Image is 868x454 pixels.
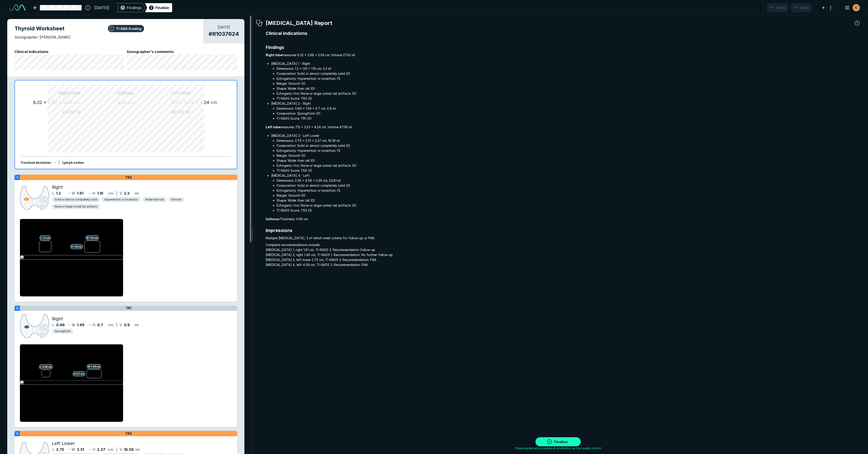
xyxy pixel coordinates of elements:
[120,191,122,196] span: V
[94,5,109,10] span: [[DATE]]
[87,364,101,369] span: W 1.49 cm
[171,89,226,96] span: Left lobe
[108,191,113,196] span: cm
[135,322,139,328] span: ml
[39,364,53,369] span: L 0.86 cm
[62,161,85,165] span: Lymph nodes :
[791,3,812,12] button: Redo
[277,116,861,121] li: TI-RADS Score: TR1 (0)
[72,447,75,452] span: W
[266,227,861,234] span: Impressions
[277,198,861,203] li: Shape: Wider than tall (0)
[277,163,861,168] li: Echogenic foci: None or large comet tail artifacts (0)
[266,217,280,221] strong: Isthmus
[116,447,117,452] span: |
[127,5,142,10] span: Findings
[277,111,861,116] li: Composition: Spongiform (0)
[767,3,788,12] button: Undo
[122,5,123,10] span: 1
[87,161,89,165] span: -
[54,160,56,165] div: -
[108,322,113,328] span: cm
[171,100,210,105] span: 7.13 x 3.25 x 4.24
[56,322,65,328] span: 0.86
[135,191,139,196] span: ml
[277,178,861,183] li: Dimensions: 2.36 x 4.59 x 2.29 cm; 24.81 ml
[277,153,861,158] li: Margin: Smooth (0)
[120,322,122,328] span: V
[14,49,125,54] span: Clinical indications
[76,109,81,115] span: ml
[266,236,861,241] span: Multiple [MEDICAL_DATA], 3 of which meet criteria for follow-up or FNA.
[185,109,190,115] span: ml
[125,432,132,436] span: TR3
[266,30,861,37] span: Clinical indications
[52,447,54,452] span: L
[277,158,861,163] li: Shape: Wider than tall (0)
[116,3,145,12] div: 1Findings
[209,24,239,30] span: [DATE]
[52,440,75,447] span: Left Lower
[277,86,861,91] li: Shape: Wider than tall (0)
[85,235,99,240] span: W 1.61 cm
[92,322,95,328] span: H
[277,208,861,213] li: TI-RADS Score: TR3 (3)
[108,25,144,32] button: TI-RAD Grading
[117,100,126,105] span: 0.66
[842,3,861,12] button: avatar-name
[97,191,103,196] span: 1.19
[277,138,861,143] li: Dimensions: 2.75 x 2.51 x 2.37 cm; 16.36 ml
[515,446,601,450] span: Please review and complete all information as final quality control
[266,53,282,57] strong: Right lobe
[125,175,132,179] span: TR3
[116,323,117,327] span: |
[92,447,95,452] span: H
[266,242,861,267] span: Complete recommendations include: [MEDICAL_DATA] 1, right 1.61 cm, TI-RADS 3. Recommendation: Fol...
[126,306,132,310] span: TR1
[855,5,857,10] span: C
[277,193,861,198] li: Margin: Smooth (0)
[77,447,84,452] span: 2.51
[72,322,75,328] span: W
[124,191,130,196] span: 2.3
[33,100,73,105] span: 6.32 x 2.98 x 3.04
[277,91,861,96] li: Echogenic foci: None or large comet tail artifacts (0)
[266,125,280,129] strong: Left lobe
[16,307,18,310] strong: 2
[55,198,97,202] span: Solid or almost completely solid
[266,19,332,27] span: [MEDICAL_DATA] Report
[271,173,861,213] li: [MEDICAL_DATA] 4 - Left
[14,24,237,33] span: Thyroid Worksheet
[124,447,134,452] span: 16.36
[209,30,239,38] span: # R1037624
[20,185,49,211] img: 9yWkG4AAAABklEQVQDAIFRFmtIAfOwAAAAAElFTkSuQmCC
[72,191,75,196] span: W
[277,96,861,101] li: TI-RADS Score: TR3 (3)
[266,217,861,222] span: Thickness: 0.66 cm
[277,168,861,173] li: TI-RADS Score: TR3 (3)
[81,89,171,96] span: Isthmus
[135,447,140,452] span: ml
[116,191,117,196] span: |
[39,235,51,240] span: L 1.2 cm
[58,160,60,165] div: |
[266,125,861,130] span: measures 7.13 x 3.25 x 4.24 cm; Volume 47.06 ml.
[150,5,152,10] span: 2
[56,447,64,452] span: 2.75
[97,322,103,328] span: 0.7
[55,205,97,209] span: None or large comet tail artifacts
[277,203,861,208] li: Echogenic foci: None or large comet tail artifacts (0)
[277,71,861,76] li: Composition: Solid or almost completely solid (2)
[120,447,122,452] span: V
[97,447,105,452] span: 2.37
[92,191,95,196] span: H
[171,109,184,115] span: 47.06
[271,133,861,173] li: [MEDICAL_DATA] 3 - Left Lower
[853,4,860,11] div: avatar-name
[145,3,172,12] div: 2Finalize
[74,100,81,105] span: cm
[52,315,63,322] span: Right
[20,161,52,165] span: Tracheal deviation :
[108,447,113,452] span: cm
[277,76,861,81] li: Echogenicity: Hyperechoic or isoechoic (1)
